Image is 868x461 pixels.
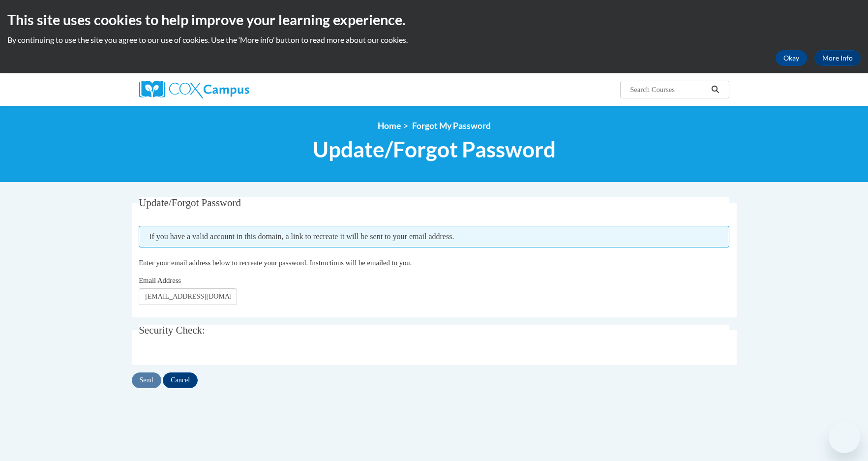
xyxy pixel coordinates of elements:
input: Email [139,288,237,305]
p: By continuing to use the site you agree to our use of cookies. Use the ‘More info’ button to read... [7,34,861,45]
span: Forgot My Password [412,121,491,131]
a: Home [378,121,401,131]
button: Okay [776,50,807,66]
span: If you have a valid account in this domain, a link to recreate it will be sent to your email addr... [139,226,729,247]
span: Security Check: [139,324,205,336]
a: Cox Campus [139,81,326,98]
input: Cancel [163,372,198,388]
span: Email Address [139,277,181,284]
input: Search Courses [629,84,708,95]
a: More Info [814,50,861,66]
h2: This site uses cookies to help improve your learning experience. [7,10,861,30]
span: Update/Forgot Password [313,136,556,162]
img: Cox Campus [139,81,249,98]
span: Enter your email address below to recreate your password. Instructions will be emailed to you. [139,259,412,267]
button: Search [708,84,722,95]
iframe: Button to launch messaging window [829,422,860,453]
span: Update/Forgot Password [139,197,241,209]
